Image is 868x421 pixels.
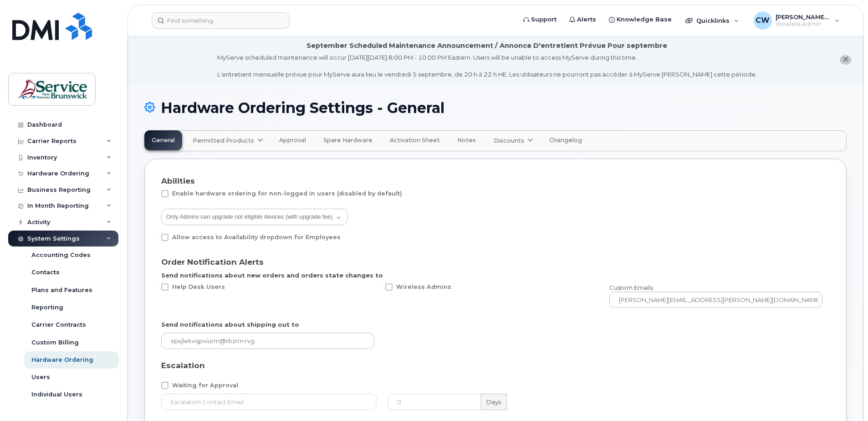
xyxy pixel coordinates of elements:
[150,382,155,386] input: Waiting for Approval
[172,283,225,290] span: Help Desk Users
[542,131,589,151] a: Changelog
[486,131,539,151] a: Discounts
[161,333,374,349] input: xpxjlekvqpviurm@rbzrm.rvg
[161,394,377,410] input: Escalation Contact Email
[185,131,269,151] a: Permitted Products
[144,100,847,116] h1: Hardware Ordering Settings - General
[396,283,451,290] span: Wireless Admins
[193,136,254,145] span: Permitted Products
[161,257,830,267] div: Order Notification Alerts
[840,55,851,65] button: close notification
[279,137,306,144] span: Approval
[150,234,155,238] input: Allow access to Availability dropdown for Employees
[150,190,155,195] input: Enable hardware ordering for non-logged in users (disabled by default)
[172,234,341,241] span: Allow access to Availability dropdown for Employees
[161,271,383,280] label: Send notifications about new orders and orders state changes to
[609,284,654,291] span: Custom Emails:
[306,41,667,51] div: September Scheduled Maintenance Announcement / Annonce D'entretient Prévue Pour septembre
[457,137,476,144] span: Notes
[450,131,483,151] a: Notes
[383,131,447,151] a: Activation Sheet
[172,382,238,389] span: Waiting for Approval
[172,190,402,197] span: Enable hardware ordering for non-logged in users (disabled by default)
[217,53,757,79] div: MyServe scheduled maintenance will occur [DATE][DATE] 8:00 PM - 10:00 PM Eastern. Users will be u...
[480,394,507,410] label: Days
[150,283,155,288] input: Help Desk Users
[549,137,582,144] span: Changelog
[161,320,299,329] label: Send notifications about shipping out to
[323,137,373,144] span: Spare Hardware
[494,136,524,145] span: Discounts
[145,131,182,151] a: General
[374,283,379,288] input: Wireless Admins
[390,137,440,144] span: Activation Sheet
[317,131,379,151] a: Spare Hardware
[161,360,830,371] div: Escalation
[609,292,822,308] input: xpxjlekvqpviurm@rbzrm.rvg
[161,175,830,186] div: Abilities
[272,131,313,151] a: Approval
